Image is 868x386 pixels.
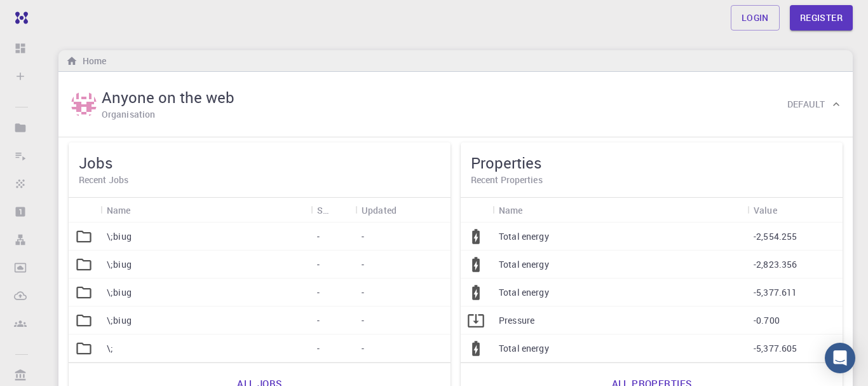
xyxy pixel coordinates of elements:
p: Total energy [499,342,549,355]
h5: Properties [471,153,832,173]
p: - [362,258,364,271]
p: Total energy [499,286,549,299]
p: - [317,342,320,355]
p: -5,377.611 [754,286,797,299]
button: Sort [131,200,151,220]
div: Anyone on the webAnyone on the webOrganisationDefault [58,72,853,137]
p: - [317,314,320,327]
p: -5,377.605 [754,342,797,355]
p: -2,823.356 [754,258,797,271]
h5: Jobs [79,153,440,173]
button: Sort [329,200,349,220]
p: Pressure [499,314,534,327]
p: - [317,286,320,299]
p: - [362,230,364,243]
button: Sort [397,200,417,220]
div: Updated [355,198,451,223]
img: Anyone on the web [71,92,97,117]
p: - [317,230,320,243]
p: Total energy [499,230,549,243]
p: \;biug [107,286,132,299]
div: Name [499,198,523,223]
h6: Default [787,97,825,111]
p: \;biug [107,314,132,327]
nav: breadcrumb [64,54,109,68]
p: \;biug [107,258,132,271]
p: \;biug [107,230,132,243]
p: - [362,286,364,299]
div: Updated [362,198,397,223]
div: Icon [69,198,100,223]
p: \; [107,342,113,355]
div: Open Intercom Messenger [825,343,855,373]
a: Login [731,5,780,31]
p: -0.700 [754,314,780,327]
button: Sort [777,200,797,220]
button: Sort [523,200,543,220]
p: Total energy [499,258,549,271]
h6: Recent Properties [471,173,832,187]
h6: Home [78,54,106,68]
div: Value [747,198,843,223]
div: Name [100,198,311,223]
div: Value [754,198,777,223]
p: -2,554.255 [754,230,797,243]
div: Name [492,198,747,223]
h5: Anyone on the web [102,87,234,107]
div: Icon [461,198,492,223]
h6: Organisation [102,107,155,121]
a: Register [790,5,853,31]
p: - [317,258,320,271]
h6: Recent Jobs [79,173,440,187]
img: logo [10,11,28,24]
div: Status [311,198,355,223]
p: - [362,314,364,327]
div: Status [317,198,329,223]
p: - [362,342,364,355]
div: Name [107,198,131,223]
